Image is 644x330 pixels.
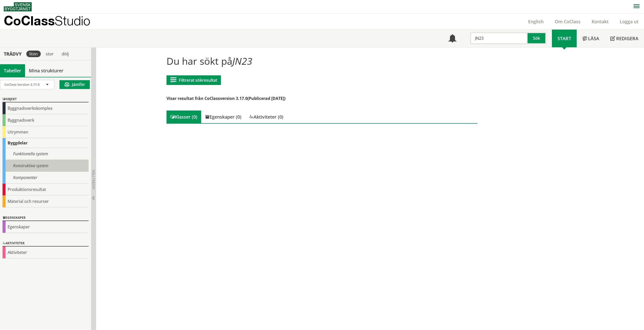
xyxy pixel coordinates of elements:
a: CoClassStudio [4,14,101,29]
div: Trädvy [1,51,24,57]
div: dölj [59,51,72,57]
a: Läsa [577,30,605,47]
button: Sök [528,32,546,44]
a: Logga ut [614,18,644,25]
a: English [523,18,549,25]
button: Filtrerat sökresultat [167,75,221,85]
div: Komponenter [3,172,89,184]
a: Om CoClass [549,18,586,25]
div: Egenskaper (0) [201,111,245,123]
span: Start [557,35,571,41]
button: Jämför [59,80,90,89]
span: CoClass Version 3.17.0 [4,82,39,87]
div: Byggnadsverk [3,114,89,126]
span: Redigera [616,35,638,41]
input: Sök [470,32,528,44]
span: JN23 [232,54,252,68]
div: Egenskaper [3,215,89,221]
div: Aktiviteter (0) [245,111,287,123]
div: Byggnadsverkskomplex [3,102,89,114]
div: Aktiviteter [3,247,89,258]
div: Utrymmen [3,126,89,138]
a: Kontakt [586,18,614,25]
div: Egenskaper [3,221,89,233]
div: liten [26,51,41,57]
p: CoClass [4,18,90,24]
span: (Publicerad [DATE]) [247,96,285,101]
div: Konstruktiva system [3,160,89,172]
div: Produktionsresultat [3,184,89,195]
a: Redigera [605,30,644,47]
div: Material och resurser [3,195,89,207]
div: Klasser (0) [167,111,201,123]
span: Läsa [588,35,599,41]
a: Mina strukturer [25,64,67,77]
img: Svensk Byggtjänst [4,2,32,11]
span: Dölj trädvy [91,170,96,189]
div: stor [43,51,57,57]
h1: Du har sökt på [167,55,477,67]
div: Byggdelar [3,138,89,148]
span: Notifikationer [448,35,456,43]
span: Visar resultat från CoClassversion 3.17.0 [167,96,247,101]
div: Aktiviteter [3,240,89,247]
a: Start [552,30,577,47]
span: Studio [55,13,90,28]
div: Funktionella system [3,148,89,160]
div: Objekt [3,96,89,102]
